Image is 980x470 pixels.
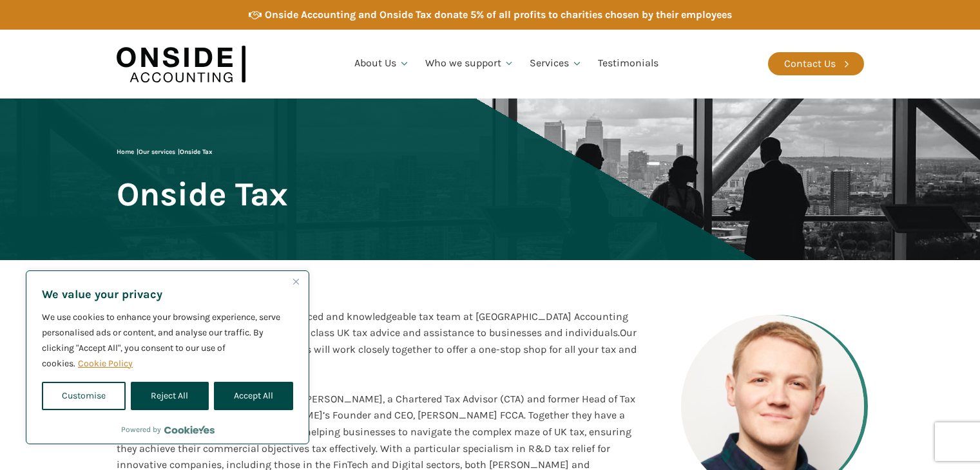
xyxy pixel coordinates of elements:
[117,308,640,374] div: Onside Tax developed out of our experienced and knowledgeable tax team at [GEOGRAPHIC_DATA] Accou...
[117,39,245,89] img: Onside Accounting
[26,270,309,444] div: We value your privacy
[180,148,213,156] span: Onside Tax
[77,357,133,370] a: Cookie Policy
[164,426,215,434] a: Visit CookieYes website
[42,287,293,302] p: We value your privacy
[288,274,303,289] button: Close
[131,382,208,410] button: Reject All
[42,310,293,371] p: We use cookies to enhance your browsing experience, serve personalised ads or content, and analys...
[768,52,864,75] a: Contact Us
[42,382,126,410] button: Customise
[347,42,418,86] a: About Us
[265,6,732,23] div: Onside Accounting and Onside Tax donate 5% of all profits to charities chosen by their employees
[784,55,836,72] div: Contact Us
[117,148,134,156] a: Home
[139,148,175,156] a: Our services
[590,42,666,86] a: Testimonials
[117,326,637,371] span: Our Onside Tax and Onside Accounting teams will work closely together to offer a one-stop shop fo...
[121,423,215,436] div: Powered by
[117,148,213,156] span: | |
[293,279,299,285] img: Close
[117,176,288,212] span: Onside Tax
[418,42,523,86] a: Who we support
[522,42,590,86] a: Services
[214,382,293,410] button: Accept All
